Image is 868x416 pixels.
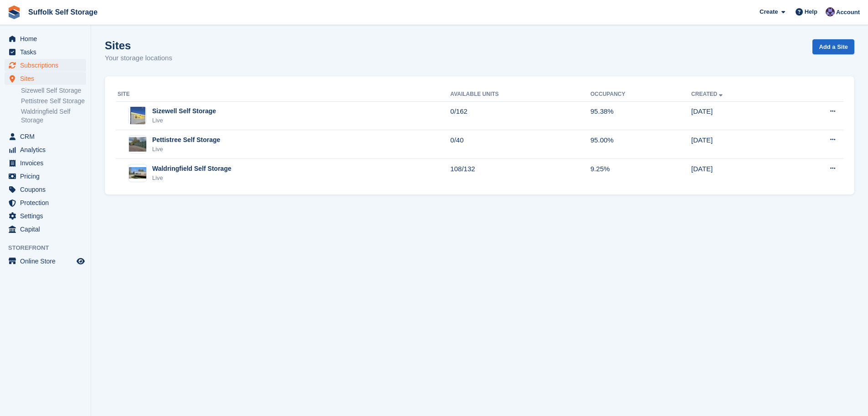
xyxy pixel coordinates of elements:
[5,72,86,85] a: menu
[152,145,220,154] div: Live
[691,101,788,130] td: [DATE]
[20,210,75,222] span: Settings
[450,101,590,130] td: 0/162
[25,5,101,20] a: Suffolk Self Storage
[5,32,86,45] a: menu
[20,196,75,209] span: Protection
[5,130,86,143] a: menu
[152,174,231,183] div: Live
[5,223,86,236] a: menu
[5,255,86,268] a: menu
[20,183,75,196] span: Coupons
[20,32,75,45] span: Home
[152,135,220,145] div: Pettistree Self Storage
[21,97,86,105] a: Pettistree Self Storage
[5,157,86,169] a: menu
[691,91,724,97] a: Created
[20,72,75,85] span: Sites
[5,196,86,209] a: menu
[591,130,691,159] td: 95.00%
[812,39,854,54] a: Add a Site
[826,7,835,16] img: Toby
[20,223,75,236] span: Capital
[105,39,172,52] h1: Sites
[591,101,691,130] td: 95.38%
[450,159,590,187] td: 108/132
[21,107,86,125] a: Waldringfield Self Storage
[5,46,86,58] a: menu
[760,7,778,16] span: Create
[691,159,788,187] td: [DATE]
[591,87,691,102] th: Occupancy
[20,255,75,268] span: Online Store
[691,130,788,159] td: [DATE]
[130,106,145,125] img: Image of Sizewell Self Storage site
[591,159,691,187] td: 9.25%
[21,86,86,95] a: Sizewell Self Storage
[5,59,86,72] a: menu
[8,243,91,253] span: Storefront
[20,157,75,169] span: Invoices
[7,5,21,19] img: stora-icon-8386f47178a22dfd0bd8f6a31ec36ba5ce8667c1dd55bd0f319d3a0aa187defe.svg
[836,8,860,17] span: Account
[5,170,86,183] a: menu
[20,170,75,183] span: Pricing
[5,183,86,196] a: menu
[20,143,75,156] span: Analytics
[116,87,450,102] th: Site
[105,53,172,63] p: Your storage locations
[20,46,75,58] span: Tasks
[5,143,86,156] a: menu
[805,7,817,16] span: Help
[20,59,75,72] span: Subscriptions
[152,116,216,125] div: Live
[75,256,86,267] a: Preview store
[5,210,86,222] a: menu
[450,87,590,102] th: Available Units
[129,137,146,152] img: Image of Pettistree Self Storage site
[450,130,590,159] td: 0/40
[20,130,75,143] span: CRM
[152,164,231,174] div: Waldringfield Self Storage
[129,167,146,179] img: Image of Waldringfield Self Storage site
[152,106,216,116] div: Sizewell Self Storage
